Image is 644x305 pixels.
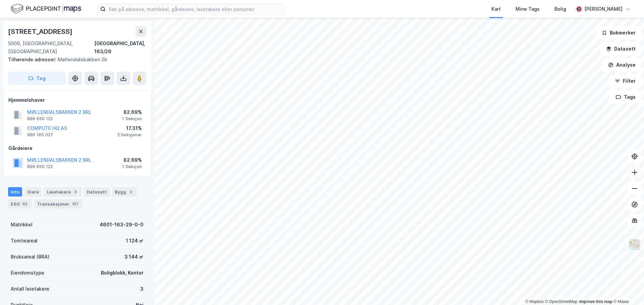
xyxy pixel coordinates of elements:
div: Bruksareal (BRA) [11,253,49,261]
div: Datasett [84,187,109,197]
div: 2 [127,188,134,195]
div: 3 144 ㎡ [124,253,144,261]
div: 996 165 027 [27,132,53,138]
div: 1 Seksjon [122,116,142,122]
div: 62 [21,201,29,207]
button: Datasett [600,42,641,56]
button: Bokmerker [596,26,641,40]
div: Eiere [25,187,42,197]
input: Søk på adresse, matrikkel, gårdeiere, leietakere eller personer [106,4,285,14]
div: 4601-163-29-0-0 [100,221,144,229]
button: Analyse [602,58,641,72]
iframe: Chat Widget [610,273,644,305]
button: Tags [610,90,641,104]
div: Bolig [554,5,566,13]
div: 1 124 ㎡ [126,237,144,245]
div: 2 Seksjoner [117,132,142,138]
div: Antall leietakere [11,285,49,293]
div: Bygg [112,187,137,197]
a: Improve this map [579,299,612,304]
div: 5009, [GEOGRAPHIC_DATA], [GEOGRAPHIC_DATA] [8,40,94,56]
div: Tomteareal [11,237,38,245]
div: 3 [140,285,144,293]
div: [GEOGRAPHIC_DATA], 163/29 [94,40,146,56]
img: Z [628,238,641,251]
div: 896 650 122 [27,116,53,122]
div: Boligblokk, Kontor [101,269,144,277]
div: Info [8,187,22,197]
button: Filter [609,74,641,88]
div: 82.69% [122,156,142,164]
button: Tag [8,72,66,85]
div: Matrikkel [11,221,33,229]
div: Transaksjoner [34,199,83,209]
div: Gårdeiere [8,144,146,152]
div: Leietakere [44,187,82,197]
a: OpenStreetMap [545,299,578,304]
a: Mapbox [525,299,544,304]
div: Eiendomstype [11,269,44,277]
img: logo.f888ab2527a4732fd821a326f86c7f29.svg [11,3,81,15]
div: 82.69% [122,108,142,116]
div: [PERSON_NAME] [584,5,623,13]
span: Tilhørende adresser: [8,57,58,62]
div: 157 [71,201,80,207]
div: 3 [72,188,79,195]
div: 17.31% [117,124,142,132]
div: [STREET_ADDRESS] [8,26,74,37]
div: Kart [491,5,501,13]
div: ESG [8,199,32,209]
div: 896 650 122 [27,164,53,169]
div: Kontrollprogram for chat [610,273,644,305]
div: Hjemmelshaver [8,96,146,104]
div: Mine Tags [516,5,540,13]
div: Møllendalsbakken 2b [8,56,141,64]
div: 1 Seksjon [122,164,142,169]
